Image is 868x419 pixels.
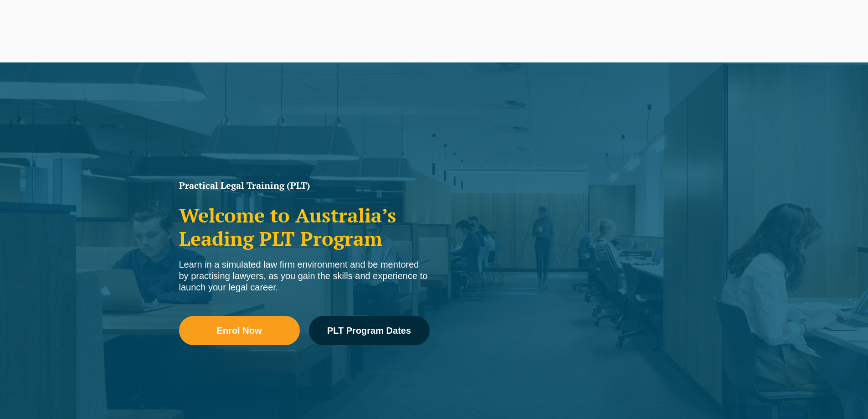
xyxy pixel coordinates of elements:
a: PLT Program Dates [309,316,430,345]
span: Enrol Now [217,326,262,335]
span: PLT Program Dates [327,326,411,335]
div: Learn in a simulated law firm environment and be mentored by practising lawyers, as you gain the ... [179,259,430,293]
h2: Welcome to Australia’s Leading PLT Program [179,204,430,250]
h1: Practical Legal Training (PLT) [179,181,430,190]
a: Enrol Now [179,316,300,345]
